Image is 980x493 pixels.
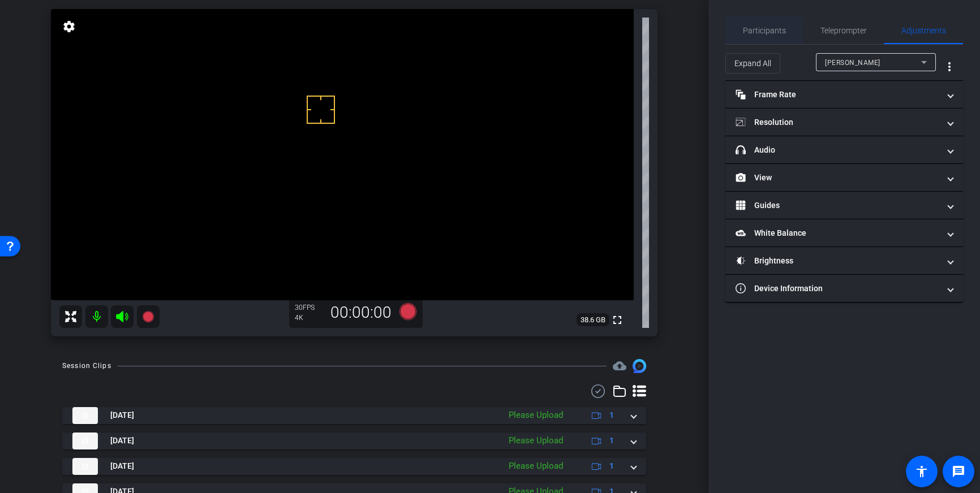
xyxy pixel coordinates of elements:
button: More Options for Adjustments Panel [936,53,963,80]
div: 4K [295,313,323,322]
div: Please Upload [503,409,569,422]
span: 38.6 GB [577,313,609,327]
img: Session clips [633,359,646,373]
mat-icon: fullscreen [611,313,624,327]
mat-icon: cloud_upload [613,359,626,373]
div: 30 [295,303,323,312]
mat-expansion-panel-header: White Balance [725,219,963,246]
mat-panel-title: Guides [736,200,939,211]
mat-panel-title: Device Information [736,283,939,295]
span: FPS [303,304,315,312]
div: 00:00:00 [323,303,399,322]
mat-expansion-panel-header: View [725,164,963,191]
span: 1 [609,435,614,447]
div: Please Upload [503,460,569,473]
span: 1 [609,409,614,421]
button: Expand All [725,53,780,73]
span: Adjustments [901,27,946,34]
span: [DATE] [110,460,134,472]
img: thumb-nail [72,458,98,475]
span: Destinations for your clips [613,359,626,373]
span: [PERSON_NAME] [825,59,880,67]
mat-icon: more_vert [943,60,956,73]
mat-expansion-panel-header: Guides [725,192,963,219]
mat-panel-title: Frame Rate [736,89,939,101]
mat-expansion-panel-header: Brightness [725,247,963,274]
span: [DATE] [110,435,134,447]
mat-icon: settings [61,20,77,33]
div: Please Upload [503,434,569,447]
span: Teleprompter [820,27,867,34]
mat-icon: message [952,465,965,478]
span: Participants [743,27,786,34]
mat-icon: accessibility [915,465,929,478]
mat-panel-title: Resolution [736,116,939,128]
mat-panel-title: View [736,172,939,184]
mat-expansion-panel-header: thumb-nail[DATE]Please Upload1 [62,433,646,449]
img: thumb-nail [72,407,98,424]
span: 1 [609,460,614,472]
mat-panel-title: White Balance [736,227,939,239]
img: thumb-nail [72,433,98,449]
span: [DATE] [110,409,134,421]
mat-panel-title: Audio [736,144,939,156]
mat-expansion-panel-header: thumb-nail[DATE]Please Upload1 [62,458,646,475]
span: Expand All [734,53,771,74]
mat-expansion-panel-header: Frame Rate [725,81,963,108]
mat-expansion-panel-header: Device Information [725,275,963,302]
mat-expansion-panel-header: Audio [725,136,963,163]
mat-expansion-panel-header: Resolution [725,109,963,136]
div: Session Clips [62,360,111,371]
mat-panel-title: Brightness [736,255,939,267]
mat-expansion-panel-header: thumb-nail[DATE]Please Upload1 [62,407,646,424]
